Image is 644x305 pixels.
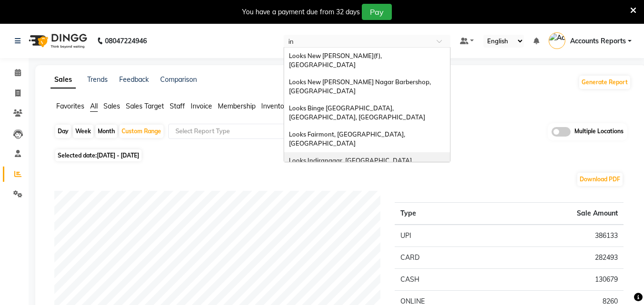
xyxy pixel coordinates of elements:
td: 130679 [513,268,624,290]
span: Looks Binge [GEOGRAPHIC_DATA], [GEOGRAPHIC_DATA], [GEOGRAPHIC_DATA] [289,104,425,121]
span: Inventory [261,102,290,110]
span: Favorites [56,102,84,110]
th: Type [395,202,513,225]
td: 386133 [513,225,624,247]
b: 08047224946 [105,28,147,54]
div: You have a payment due from 32 days [242,7,360,17]
button: Pay [362,4,392,20]
span: Looks Fairmont, [GEOGRAPHIC_DATA], [GEOGRAPHIC_DATA] [289,130,407,148]
td: UPI [395,225,513,247]
button: Generate Report [579,76,630,89]
img: logo [24,28,90,54]
td: CARD [395,246,513,268]
span: Staff [170,102,185,110]
a: Sales [51,71,76,89]
th: Sale Amount [513,202,624,225]
a: Trends [87,75,108,84]
span: Sales [103,102,120,110]
span: Invoice [191,102,212,110]
img: Accounts Reports [549,32,565,49]
a: Feedback [119,75,149,84]
span: Multiple Locations [574,127,624,137]
span: Looks Indiranagar, [GEOGRAPHIC_DATA] [289,157,412,164]
div: Month [95,125,117,138]
div: Week [73,125,93,138]
td: 282493 [513,246,624,268]
a: Comparison [160,75,197,84]
span: Sales Target [126,102,164,110]
span: Selected date: [55,149,142,161]
span: [DATE] - [DATE] [97,152,139,159]
span: Looks New [PERSON_NAME] Nagar Barbershop, [GEOGRAPHIC_DATA] [289,78,432,95]
td: CASH [395,268,513,290]
span: All [90,102,98,110]
button: Download PDF [577,173,623,186]
ng-dropdown-panel: Options list [284,47,450,162]
span: Looks New [PERSON_NAME](f), [GEOGRAPHIC_DATA] [289,52,383,69]
span: Accounts Reports [570,36,626,46]
div: Custom Range [119,125,164,138]
span: Membership [218,102,256,110]
div: Day [55,125,71,138]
